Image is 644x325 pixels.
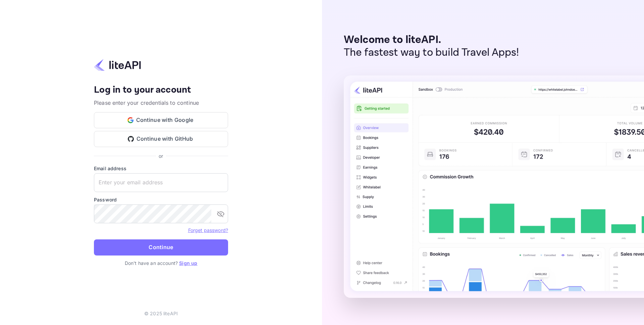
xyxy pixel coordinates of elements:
[94,165,228,172] label: Email address
[94,196,228,203] label: Password
[94,99,228,107] p: Please enter your credentials to continue
[144,310,178,317] p: © 2025 liteAPI
[94,58,141,72] img: liteapi
[188,227,228,233] a: Forget password?
[159,152,163,159] p: or
[94,239,228,256] button: Continue
[214,207,227,221] button: toggle password visibility
[344,34,519,46] p: Welcome to liteAPI.
[179,260,197,266] a: Sign up
[94,84,228,96] h4: Log in to your account
[94,173,228,192] input: Enter your email address
[94,260,228,267] p: Don't have an account?
[344,46,519,59] p: The fastest way to build Travel Apps!
[188,227,228,233] a: Forget password?
[94,112,228,128] button: Continue with Google
[94,131,228,147] button: Continue with GitHub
